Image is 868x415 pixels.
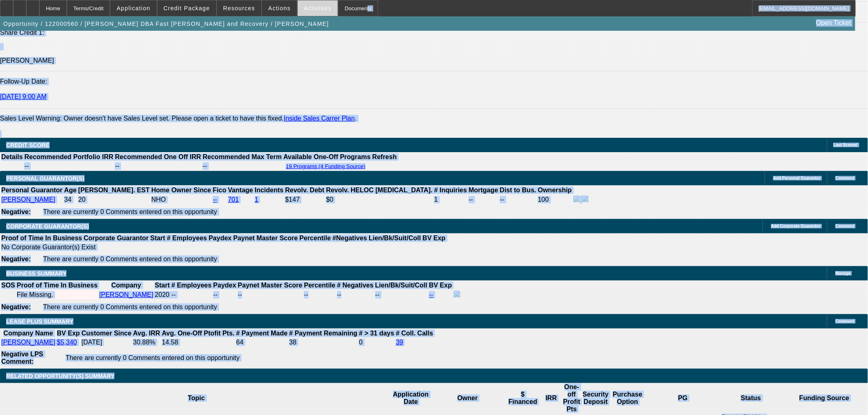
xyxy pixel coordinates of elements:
a: Open Ticket [813,16,854,30]
span: There are currently 0 Comments entered on this opportunity [43,255,217,262]
div: -- [238,291,302,299]
b: Customer Since [82,330,132,337]
span: There are currently 0 Comments entered on this opportunity [66,354,240,361]
b: Percentile [304,282,335,289]
b: # Payment Remaining [289,330,357,337]
b: Company Name [3,330,53,337]
span: Manage [836,271,851,276]
td: 20 [78,195,150,204]
th: Proof of Time In Business [16,281,98,290]
td: -- [213,290,237,299]
span: CREDIT SCORE [6,142,50,148]
td: $0 [326,195,433,204]
b: Negative: [1,303,31,310]
a: 1 [255,196,258,203]
th: IRR [540,383,563,413]
span: CORPORATE GUARANTOR(S) [6,223,89,230]
div: -- [337,291,374,299]
b: Age [64,187,76,194]
img: linkedin-icon.png [582,196,589,202]
th: Details [1,153,23,161]
span: Add Corporate Guarantor [771,224,821,228]
a: [PERSON_NAME] [1,339,55,346]
b: Negative LPS Comment: [1,351,43,365]
span: RELATED OPPORTUNITY(S) SUMMARY [6,373,114,379]
th: Recommended Max Term [202,153,282,161]
b: Company [111,282,141,289]
th: Proof of Time In Business [1,234,82,242]
th: Status [722,383,781,413]
td: -- [500,195,537,204]
td: NHO [151,195,212,204]
td: $147 [285,195,325,204]
td: 14.58 [162,338,235,347]
th: Recommended Portfolio IRR [24,153,114,161]
b: Paynet Master Score [238,282,302,289]
img: facebook-icon.png [454,291,460,297]
b: Start [155,282,169,289]
b: Start [150,235,165,242]
b: Percentile [299,235,331,242]
label: Owner doesn't have Sales Level set. Please open a ticket to have this fixed. . [64,115,357,122]
a: Inside Sales Carrer Plan [284,115,355,122]
b: BV Exp [423,235,445,242]
span: Actions [268,5,291,11]
span: There are currently 0 Comments entered on this opportunity [43,303,217,310]
th: Purchase Option [611,383,644,413]
th: Application Date [393,383,429,413]
span: BUSINESS SUMMARY [6,270,66,277]
b: Fico [213,187,226,194]
b: Negative: [1,208,31,215]
button: Credit Package [158,0,216,16]
b: Incidents [255,187,283,194]
th: $ Financed [506,383,540,413]
span: Comment [836,176,854,180]
b: BV Exp [57,330,80,337]
a: -- [213,196,217,203]
span: Activities [304,5,332,11]
b: # Employees [167,235,207,242]
th: One-off Profit Pts [563,383,581,413]
button: 19 Programs (4 Funding Source) [283,163,368,170]
button: Activities [298,0,338,16]
th: Funding Source [781,383,868,413]
span: Add Personal Guarantor [773,176,821,180]
b: # Payment Made [236,330,288,337]
td: 38 [289,338,358,347]
div: File Missing. [17,291,98,299]
b: # Inquiries [434,187,467,194]
b: Lien/Bk/Suit/Coll [375,282,427,289]
b: Personal Guarantor [1,187,62,194]
span: -- [171,291,176,298]
b: Vantage [228,187,253,194]
td: -- [24,162,114,170]
a: $5,340 [57,339,77,346]
div: -- [304,291,335,299]
b: Paynet Master Score [233,235,298,242]
button: Resources [217,0,261,16]
b: # Coll. Calls [396,330,433,337]
b: # > 31 days [359,330,394,337]
td: -- [114,162,201,170]
b: # Negatives [337,282,374,289]
b: # Employees [171,282,212,289]
th: Recommended One Off IRR [114,153,201,161]
span: Resources [223,5,255,11]
th: Available One-Off Programs [283,153,371,161]
a: 39 [396,339,403,346]
td: 34 [64,195,77,204]
td: -- [468,195,499,204]
span: Last Scored: [834,143,859,147]
span: Opportunity / 122000560 / [PERSON_NAME] DBA Fast [PERSON_NAME] and Recovery / [PERSON_NAME] [3,21,329,27]
b: #Negatives [333,235,368,242]
th: Refresh [372,153,397,161]
b: Revolv. HELOC [MEDICAL_DATA]. [326,187,433,194]
th: Security Deposit [581,383,611,413]
span: There are currently 0 Comments entered on this opportunity [43,208,217,215]
b: Avg. IRR [133,330,160,337]
b: Paydex [213,282,236,289]
a: -- [429,291,434,298]
td: No Corporate Guarantor(s) Exist [1,243,449,251]
a: 701 [228,196,239,203]
td: 30.88% [132,338,160,347]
